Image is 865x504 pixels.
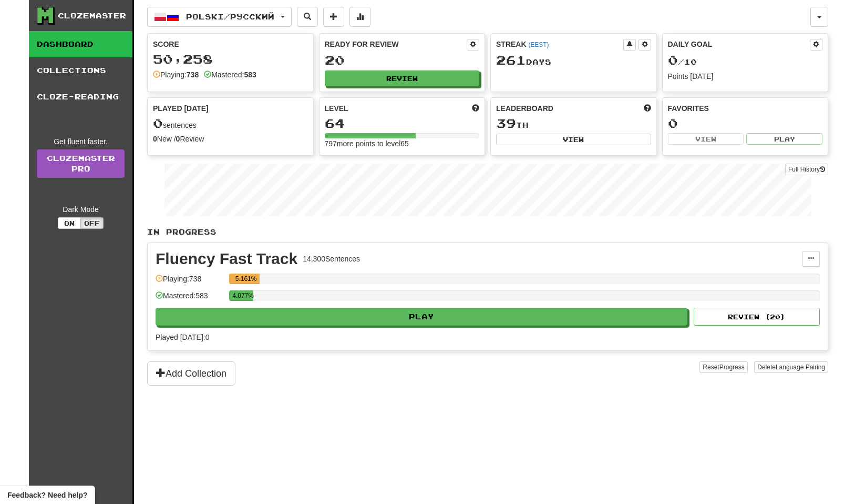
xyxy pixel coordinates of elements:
[325,54,480,67] div: 20
[147,361,235,386] button: Add Collection
[496,53,526,67] span: 261
[746,133,822,145] button: Play
[528,41,549,48] a: (EEST)
[232,274,260,284] div: 5.161%
[668,103,823,114] div: Favorites
[176,135,180,143] strong: 0
[156,274,224,291] div: Playing: 738
[147,7,292,27] button: Polski/Русский
[694,308,820,326] button: Review (20)
[668,117,823,130] div: 0
[496,116,516,130] span: 39
[7,490,87,500] span: Open feedback widget
[496,134,651,145] button: View
[644,103,651,114] span: This week in points, UTC
[29,57,132,84] a: Collections
[323,7,344,27] button: Add sentence to collection
[776,364,825,371] span: Language Pairing
[668,39,810,51] div: Daily Goal
[204,69,256,80] div: Mastered:
[29,84,132,110] a: Cloze-Reading
[472,103,479,114] span: Score more points to level up
[303,254,360,264] div: 14,300 Sentences
[37,149,125,178] a: ClozemasterPro
[80,217,104,229] button: Off
[153,135,157,143] strong: 0
[325,138,480,149] div: 797 more points to level 65
[153,117,308,130] div: sentences
[37,136,125,147] div: Get fluent faster.
[325,39,467,49] div: Ready for Review
[244,70,256,79] strong: 583
[147,227,828,237] p: In Progress
[153,103,209,114] span: Played [DATE]
[153,134,308,144] div: New / Review
[58,217,81,229] button: On
[496,39,623,49] div: Streak
[153,116,163,130] span: 0
[668,133,744,145] button: View
[325,70,480,86] button: Review
[785,164,828,175] button: Full History
[668,71,823,82] div: Points [DATE]
[156,308,687,326] button: Play
[156,290,224,308] div: Mastered: 583
[349,7,370,27] button: More stats
[156,333,209,341] span: Played [DATE]: 0
[37,204,125,215] div: Dark Mode
[187,70,199,79] strong: 738
[719,364,745,371] span: Progress
[496,103,553,114] span: Leaderboard
[153,53,308,66] div: 50,258
[156,251,297,267] div: Fluency Fast Track
[297,7,318,27] button: Search sentences
[58,11,126,21] div: Clozemaster
[29,31,132,57] a: Dashboard
[153,39,308,49] div: Score
[325,117,480,130] div: 64
[325,103,348,114] span: Level
[668,57,697,66] span: / 10
[153,69,199,80] div: Playing:
[668,53,678,67] span: 0
[186,12,274,21] span: Polski / Русский
[496,54,651,67] div: Day s
[699,361,747,373] button: ResetProgress
[754,361,828,373] button: DeleteLanguage Pairing
[496,117,651,130] div: th
[232,290,253,301] div: 4.077%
